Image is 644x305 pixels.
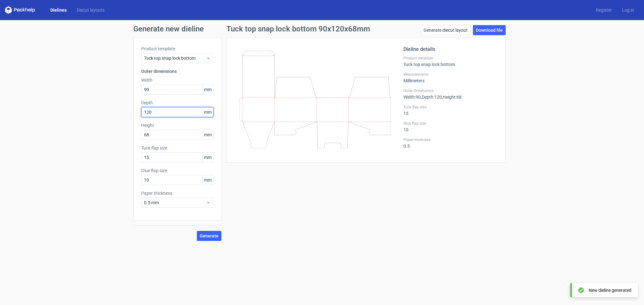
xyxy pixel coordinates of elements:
[403,105,498,110] label: Tuck flap size
[141,100,214,106] label: Depth
[202,153,213,162] span: mm
[403,46,498,53] h2: Dieline details
[141,77,214,83] label: Width
[202,85,213,94] span: mm
[141,46,214,52] label: Product template
[421,95,442,100] span: , Depth : 120
[403,72,498,83] div: Millimeters
[72,7,109,13] a: Diecut layouts
[403,137,498,149] div: 0.5
[144,55,206,61] span: Tuck top snap lock bottom
[403,105,498,116] div: 15
[589,287,631,293] div: New dieline generated
[403,121,498,132] div: 10
[421,25,470,35] a: Generate diecut layout
[141,190,214,196] label: Paper thickness
[144,199,206,206] span: 0.5 mm
[403,56,498,67] div: Tuck top snap lock bottom
[403,88,498,93] label: Outer Dimensions
[442,95,462,100] span: , Height : 68
[141,122,214,128] label: Height
[141,68,214,74] h3: Outer dimensions
[133,25,511,33] h1: Generate new dieline
[141,145,214,151] label: Tuck flap size
[473,25,506,35] a: Download file
[197,231,221,241] button: Generate
[617,7,639,13] a: Log in
[202,175,213,185] span: mm
[141,167,214,174] label: Glue flap size
[403,72,498,77] label: Measurements
[591,7,617,13] a: Register
[403,95,421,100] span: Width : 90
[403,121,498,126] label: Glue flap size
[403,137,498,142] label: Paper thickness
[200,234,219,238] span: Generate
[202,107,213,117] span: mm
[202,130,213,139] span: mm
[226,25,370,33] h1: Tuck top snap lock bottom 90x120x68mm
[45,7,72,13] a: Dielines
[403,56,498,61] label: Product template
